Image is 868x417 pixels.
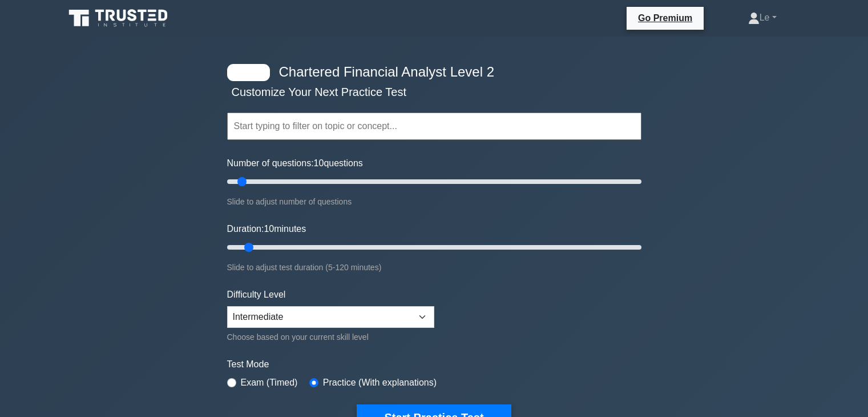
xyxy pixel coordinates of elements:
[227,260,641,274] div: Slide to adjust test duration (5-120 minutes)
[227,157,363,170] label: Number of questions: questions
[227,195,641,209] div: Slide to adjust number of questions
[227,288,286,302] label: Difficulty Level
[227,222,306,236] label: Duration: minutes
[631,11,699,25] a: Go Premium
[721,6,804,29] a: Le
[227,113,641,140] input: Start typing to filter on topic or concept...
[227,330,434,344] div: Choose based on your current skill level
[227,358,641,371] label: Test Mode
[323,376,437,390] label: Practice (With explanations)
[274,64,586,81] h4: Chartered Financial Analyst Level 2
[264,224,274,234] span: 10
[241,376,298,390] label: Exam (Timed)
[314,158,324,168] span: 10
